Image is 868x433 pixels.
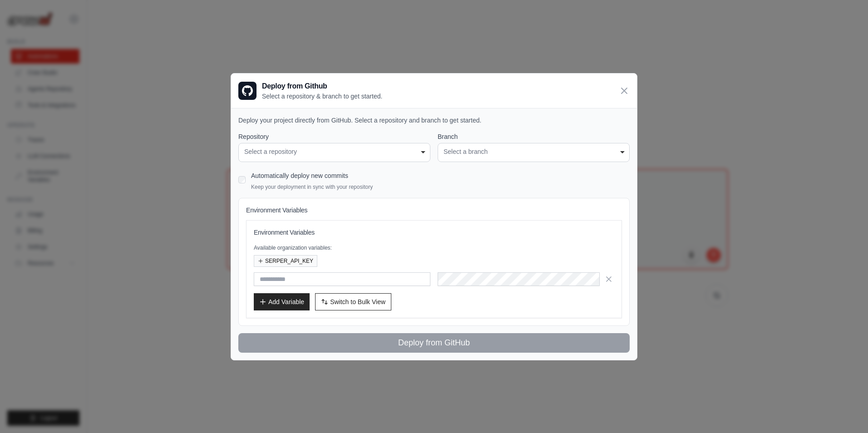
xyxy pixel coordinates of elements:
[251,183,373,191] p: Keep your deployment in sync with your repository
[238,116,630,125] p: Deploy your project directly from GitHub. Select a repository and branch to get started.
[238,333,630,353] button: Deploy from GitHub
[238,132,430,141] label: Repository
[438,132,630,141] label: Branch
[262,92,382,101] p: Select a repository & branch to get started.
[254,228,614,237] h3: Environment Variables
[254,255,317,267] button: SERPER_API_KEY
[444,147,624,157] div: Select a branch
[254,293,310,310] button: Add Variable
[330,297,385,306] span: Switch to Bulk View
[244,147,424,157] div: Select a repository
[262,81,382,92] h3: Deploy from Github
[251,172,348,179] label: Automatically deploy new commits
[246,206,622,215] h4: Environment Variables
[254,244,614,251] p: Available organization variables:
[315,293,391,310] button: Switch to Bulk View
